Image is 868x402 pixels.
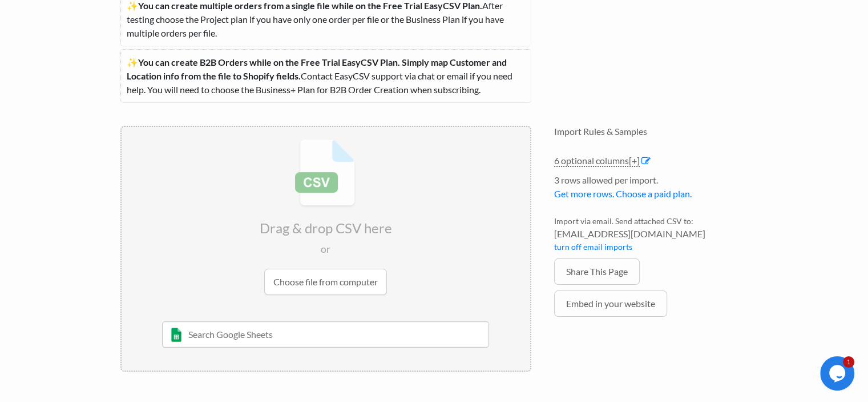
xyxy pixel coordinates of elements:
[554,242,632,252] a: turn off email imports
[554,155,640,167] a: 6 optional columns[+]
[554,290,667,317] a: Embed in your website
[554,215,748,258] li: Import via email. Send attached CSV to:
[554,227,748,241] span: [EMAIL_ADDRESS][DOMAIN_NAME]
[120,49,531,103] p: ✨ Contact EasyCSV support via chat or email if you need help. You will need to choose the Busines...
[554,173,748,206] li: 3 rows allowed per import.
[554,258,640,285] a: Share This Page
[554,126,748,137] h4: Import Rules & Samples
[629,155,640,166] span: [+]
[127,57,507,81] b: You can create B2B Orders while on the Free Trial EasyCSV Plan. Simply map Customer and Location ...
[554,188,692,199] a: Get more rows. Choose a paid plan.
[820,356,857,391] iframe: chat widget
[162,321,489,348] input: Search Google Sheets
